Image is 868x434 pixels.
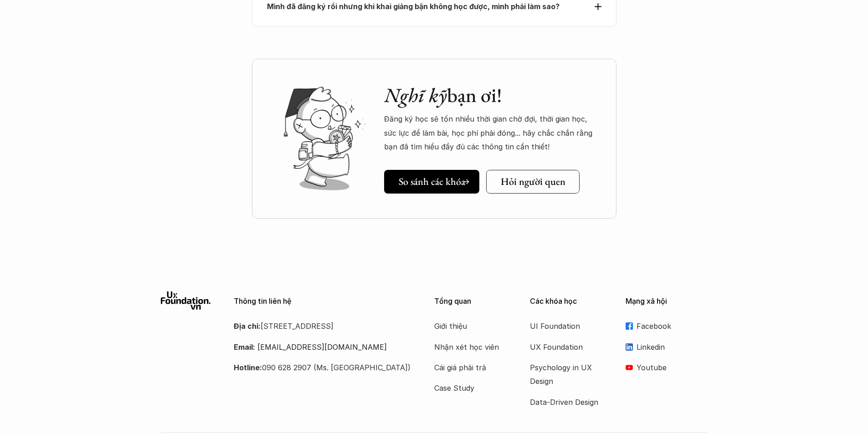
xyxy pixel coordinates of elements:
[384,83,598,107] h2: bạn ơi!
[486,170,580,194] a: Hỏi người quen
[434,297,516,306] p: Tổng quan
[234,322,261,331] strong: Địa chỉ:
[434,319,507,333] a: Giới thiệu
[626,340,708,354] a: Linkedin
[234,319,411,333] p: [STREET_ADDRESS]
[530,319,603,333] a: UI Foundation
[626,297,708,306] p: Mạng xã hội
[434,381,507,395] a: Case Study
[384,82,447,108] em: Nghĩ kỹ
[234,361,411,374] p: 090 628 2907 (Ms. [GEOGRAPHIC_DATA])
[384,170,479,194] a: So sánh các khóa
[530,297,612,306] p: Các khóa học
[637,361,708,374] p: Youtube
[234,297,411,306] p: Thông tin liên hệ
[267,2,560,11] strong: Mình đã đăng ký rồi nhưng khi khai giảng bận không học được, mình phải làm sao?
[434,361,507,374] a: Cái giá phải trả
[530,361,603,388] a: Psychology in UX Design
[234,363,262,372] strong: Hotline:
[637,319,708,333] p: Facebook
[530,395,603,409] a: Data-Driven Design
[234,342,255,352] strong: Email:
[626,361,708,374] a: Youtube
[501,176,565,188] h5: Hỏi người quen
[399,176,465,188] h5: So sánh các khóa
[257,342,387,352] a: [EMAIL_ADDRESS][DOMAIN_NAME]
[384,112,598,153] p: Đăng ký học sẽ tốn nhiều thời gian chờ đợi, thời gian học, sức lực để làm bài, học phí phải đóng....
[626,319,708,333] a: Facebook
[637,340,708,354] p: Linkedin
[530,340,603,354] a: UX Foundation
[434,340,507,354] a: Nhận xét học viên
